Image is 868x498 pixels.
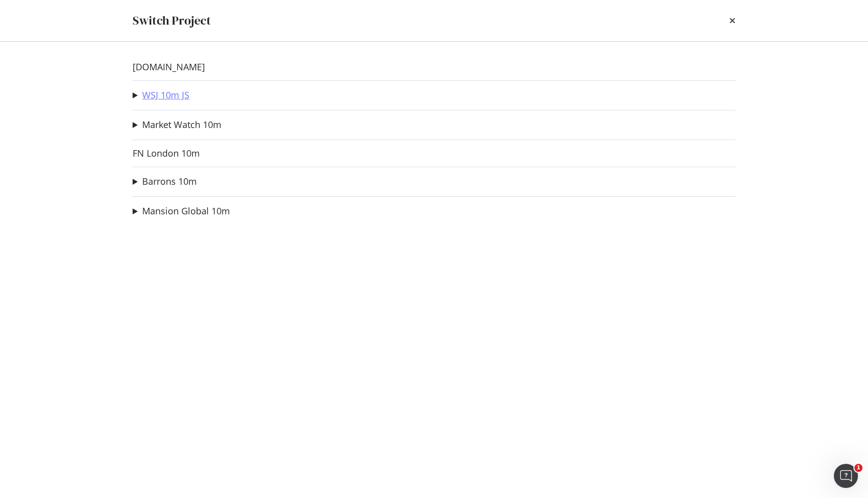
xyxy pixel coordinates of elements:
[142,176,197,187] a: Barrons 10m
[854,464,862,472] span: 1
[133,118,222,132] summary: Market Watch 10m
[133,89,189,102] summary: WSJ 10m JS
[133,175,197,188] summary: Barrons 10m
[133,12,211,29] div: Switch Project
[142,119,222,130] a: Market Watch 10m
[133,205,230,218] summary: Mansion Global 10m
[729,12,735,29] div: times
[142,90,189,100] a: WSJ 10m JS
[834,464,858,488] iframe: Intercom live chat
[133,62,205,72] a: [DOMAIN_NAME]
[133,148,200,159] a: FN London 10m
[142,206,230,216] a: Mansion Global 10m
